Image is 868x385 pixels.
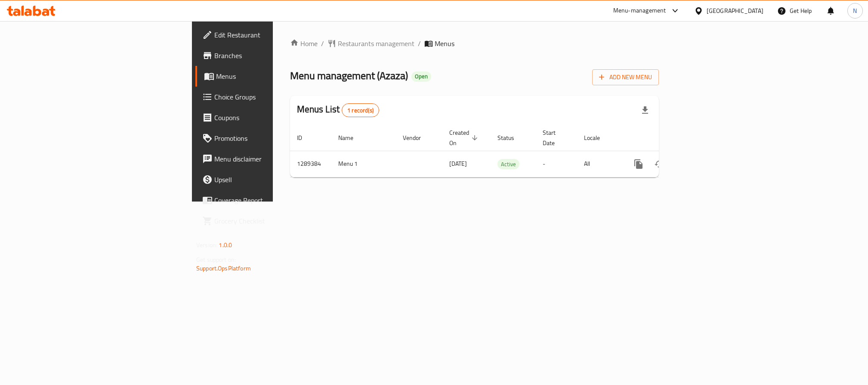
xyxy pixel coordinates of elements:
[418,38,421,49] li: /
[195,25,337,45] a: Edit Restaurant
[195,169,337,190] a: Upsell
[219,239,232,251] span: 1.0.0
[290,38,659,49] nav: breadcrumb
[411,71,431,82] div: Open
[331,151,396,177] td: Menu 1
[449,127,480,148] span: Created On
[435,38,454,49] span: Menus
[195,45,337,66] a: Branches
[214,195,330,205] span: Coverage Report
[196,239,217,251] span: Version:
[297,133,313,143] span: ID
[613,6,666,16] div: Menu-management
[214,154,330,164] span: Menu disclaimer
[195,87,337,107] a: Choice Groups
[338,133,364,143] span: Name
[214,133,330,143] span: Promotions
[635,100,655,121] div: Export file
[543,127,567,148] span: Start Date
[214,216,330,226] span: Grocery Checklist
[214,112,330,123] span: Coupons
[195,211,337,231] a: Grocery Checklist
[403,133,432,143] span: Vendor
[342,103,379,117] div: Total records count
[342,106,379,115] span: 1 record(s)
[599,72,652,83] span: Add New Menu
[649,154,670,174] button: Change Status
[449,158,467,169] span: [DATE]
[195,107,337,128] a: Coupons
[592,69,659,85] button: Add New Menu
[853,6,857,16] span: N
[195,66,337,87] a: Menus
[536,151,577,177] td: -
[297,103,379,117] h2: Menus List
[195,190,337,211] a: Coverage Report
[290,66,408,85] span: Menu management ( Azaza )
[338,38,414,49] span: Restaurants management
[214,174,330,185] span: Upsell
[214,92,330,102] span: Choice Groups
[577,151,621,177] td: All
[216,71,330,81] span: Menus
[497,133,525,143] span: Status
[707,6,763,16] div: [GEOGRAPHIC_DATA]
[497,159,519,169] span: Active
[621,125,718,151] th: Actions
[584,133,611,143] span: Locale
[290,125,718,177] table: enhanced table
[411,73,431,80] span: Open
[628,154,649,174] button: more
[214,50,330,61] span: Branches
[327,38,414,49] a: Restaurants management
[196,263,251,274] a: Support.OpsPlatform
[195,128,337,149] a: Promotions
[214,30,330,40] span: Edit Restaurant
[195,149,337,169] a: Menu disclaimer
[196,254,236,265] span: Get support on:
